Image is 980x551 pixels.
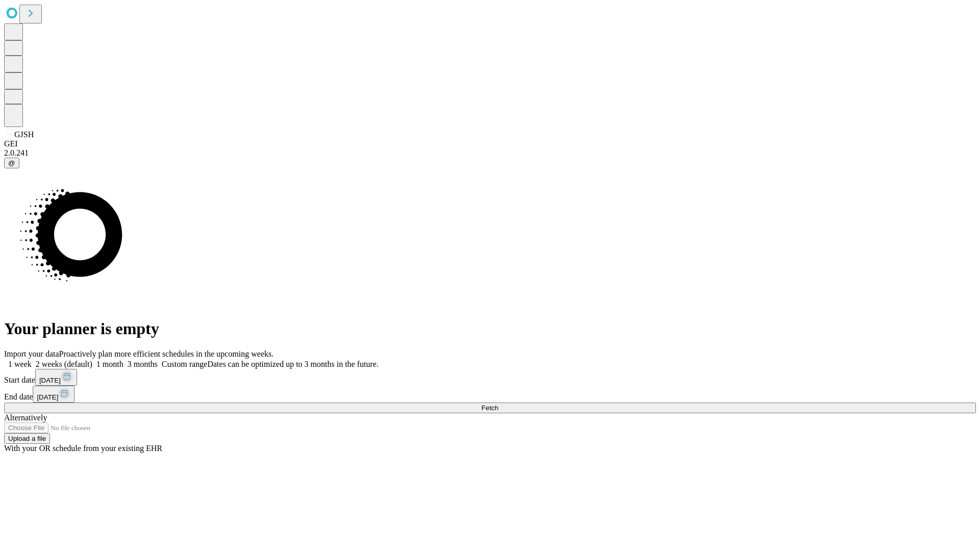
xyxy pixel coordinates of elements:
span: Dates can be optimized up to 3 months in the future. [207,360,378,368]
span: Proactively plan more efficient schedules in the upcoming weeks. [59,349,274,358]
h1: Your planner is empty [4,319,976,338]
span: 2 weeks (default) [36,360,92,368]
span: [DATE] [39,377,61,384]
span: 1 month [96,360,124,368]
span: 3 months [128,360,158,368]
button: Upload a file [4,433,50,444]
span: 1 week [8,360,32,368]
div: GEI [4,139,976,148]
span: With your OR schedule from your existing EHR [4,444,162,453]
div: 2.0.241 [4,148,976,158]
div: End date [4,386,976,403]
button: @ [4,158,19,168]
button: Fetch [4,403,976,413]
span: [DATE] [37,393,58,401]
button: [DATE] [33,386,75,403]
span: Alternatively [4,413,47,422]
span: @ [8,159,15,167]
span: Fetch [481,404,498,412]
span: GJSH [14,130,34,139]
span: Import your data [4,349,59,358]
div: Start date [4,369,976,386]
button: [DATE] [35,369,77,386]
span: Custom range [162,360,207,368]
